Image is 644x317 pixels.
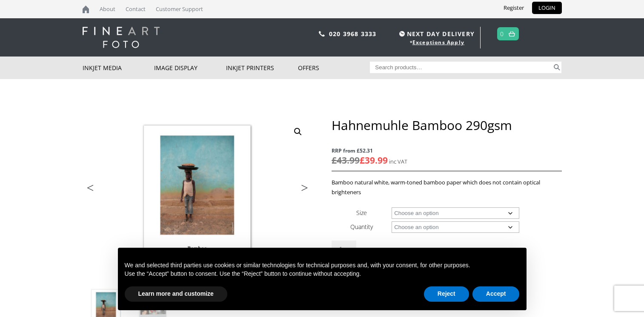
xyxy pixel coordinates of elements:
[332,146,561,156] span: RRP from £52.31
[329,30,377,38] a: 020 3968 3333
[350,223,373,231] label: Quantity
[356,209,367,217] label: Size
[332,241,356,257] input: Product quantity
[83,57,155,79] a: Inkjet Media
[125,286,227,302] button: Learn more and customize
[497,2,530,14] a: Register
[226,57,298,79] a: Inkjet Printers
[472,286,520,302] button: Accept
[399,31,405,37] img: time.svg
[370,62,552,73] input: Search products…
[319,31,325,37] img: phone.svg
[360,154,365,166] span: £
[298,57,370,79] a: Offers
[111,241,533,317] div: Notice
[83,117,312,287] img: Hahnemuhle Bamboo 290gsm
[332,154,337,166] span: £
[509,31,515,37] img: basket.svg
[332,154,360,166] bdi: 43.99
[290,124,306,139] a: View full-screen image gallery
[125,270,520,278] p: Use the “Accept” button to consent. Use the “Reject” button to continue without accepting.
[412,39,464,46] a: Exceptions Apply
[397,29,475,39] span: NEXT DAY DELIVERY
[83,27,160,48] img: logo-white.svg
[360,154,388,166] bdi: 39.99
[332,117,561,133] h1: Hahnemuhle Bamboo 290gsm
[532,2,562,14] a: LOGIN
[125,261,520,270] p: We and selected third parties use cookies or similar technologies for technical purposes and, wit...
[154,57,226,79] a: Image Display
[424,286,469,302] button: Reject
[500,28,504,40] a: 0
[332,178,561,197] p: Bamboo natural white, warm-toned bamboo paper which does not contain optical brighteners
[552,62,562,73] button: Search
